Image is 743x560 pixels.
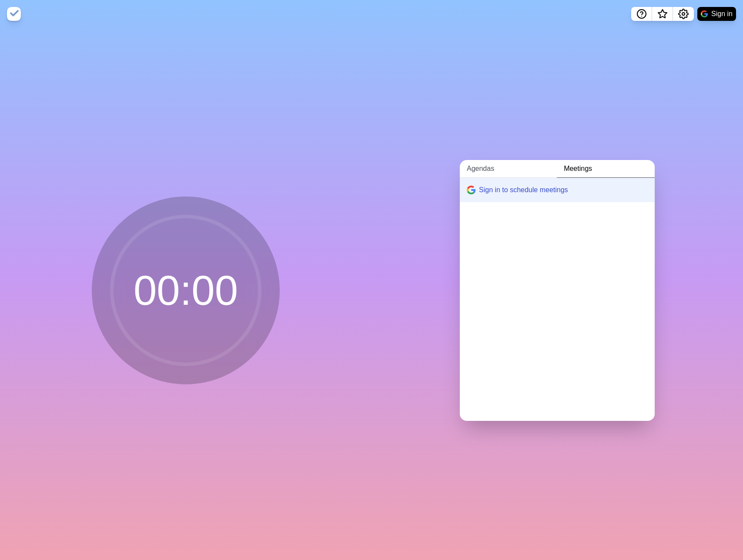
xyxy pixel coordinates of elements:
a: Meetings [557,160,655,178]
img: google logo [467,186,475,194]
a: Agendas [460,160,557,178]
button: Settings [673,7,694,21]
img: timeblocks logo [7,7,21,21]
img: google logo [701,10,708,17]
button: What’s new [652,7,673,21]
button: Help [631,7,652,21]
button: Sign in [697,7,736,21]
button: Sign in to schedule meetings [460,178,655,202]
